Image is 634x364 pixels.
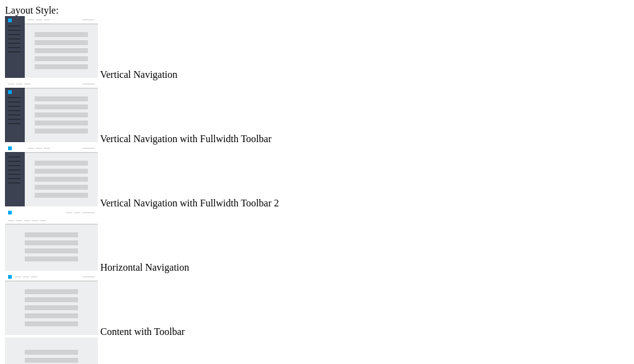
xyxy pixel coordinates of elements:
img: vertical-nav-with-full-toolbar-2.jpg [5,145,98,206]
img: horizontal-nav.jpg [5,209,98,271]
md-radio-button: Vertical Navigation [5,16,629,80]
span: Horizontal Navigation [100,262,189,273]
md-radio-button: Content with Toolbar [5,273,629,337]
md-radio-button: Vertical Navigation with Fullwidth Toolbar [5,80,629,145]
div: Layout Style: [5,5,629,16]
span: Content with Toolbar [100,326,185,337]
img: vertical-nav-with-full-toolbar.jpg [5,80,98,142]
md-radio-button: Vertical Navigation with Fullwidth Toolbar 2 [5,145,629,209]
span: Vertical Navigation [100,69,178,80]
span: Vertical Navigation with Fullwidth Toolbar 2 [100,198,279,208]
img: content-with-toolbar.jpg [5,273,98,335]
img: vertical-nav.jpg [5,16,98,78]
md-radio-button: Horizontal Navigation [5,209,629,273]
span: Vertical Navigation with Fullwidth Toolbar [100,133,272,144]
